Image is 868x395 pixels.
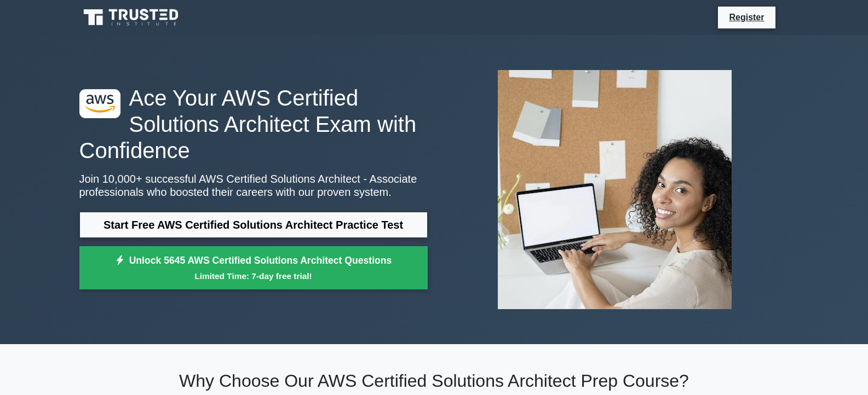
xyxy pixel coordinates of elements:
a: Unlock 5645 AWS Certified Solutions Architect QuestionsLimited Time: 7-day free trial! [79,246,428,290]
p: Join 10,000+ successful AWS Certified Solutions Architect - Associate professionals who boosted t... [79,172,428,199]
a: Register [722,10,771,24]
small: Limited Time: 7-day free trial! [93,270,414,282]
h1: Ace Your AWS Certified Solutions Architect Exam with Confidence [79,85,428,164]
a: Start Free AWS Certified Solutions Architect Practice Test [79,212,428,238]
h2: Why Choose Our AWS Certified Solutions Architect Prep Course? [79,370,789,391]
